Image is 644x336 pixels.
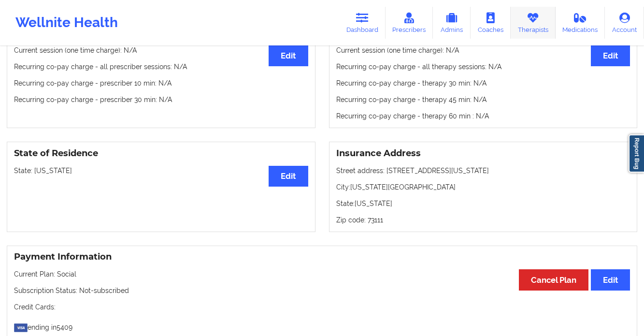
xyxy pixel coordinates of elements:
p: Current session (one time charge): N/A [14,45,308,55]
button: Cancel Plan [519,269,588,290]
button: Edit [269,166,308,187]
h3: Payment Information [14,251,630,263]
h3: Insurance Address [336,148,630,159]
button: Edit [591,45,630,66]
p: Recurring co-pay charge - all therapy sessions : N/A [336,62,630,72]
p: Recurring co-pay charge - therapy 60 min : N/A [336,111,630,121]
p: Credit Cards: [14,302,630,312]
p: Current Plan: Social [14,269,630,279]
p: Street address: [STREET_ADDRESS][US_STATE] [336,166,630,175]
h3: State of Residence [14,148,308,159]
a: Prescribers [386,7,433,39]
p: Recurring co-pay charge - prescriber 30 min : N/A [14,95,308,104]
p: ending in 5409 [14,319,630,332]
button: Edit [591,269,630,290]
p: Current session (one time charge): N/A [336,45,630,55]
a: Admins [433,7,471,39]
p: Subscription Status: Not-subscribed [14,286,630,295]
p: State: [US_STATE] [336,199,630,208]
p: Recurring co-pay charge - all prescriber sessions : N/A [14,62,308,72]
p: State: [US_STATE] [14,166,308,175]
a: Report Bug [629,134,644,173]
p: Recurring co-pay charge - prescriber 10 min : N/A [14,78,308,88]
p: Zip code: 73111 [336,215,630,225]
a: Account [605,7,644,39]
a: Dashboard [339,7,386,39]
button: Edit [269,45,308,66]
p: Recurring co-pay charge - therapy 30 min : N/A [336,78,630,88]
a: Therapists [511,7,556,39]
a: Coaches [471,7,511,39]
p: Recurring co-pay charge - therapy 45 min : N/A [336,95,630,104]
a: Medications [556,7,605,39]
p: City: [US_STATE][GEOGRAPHIC_DATA] [336,182,630,192]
